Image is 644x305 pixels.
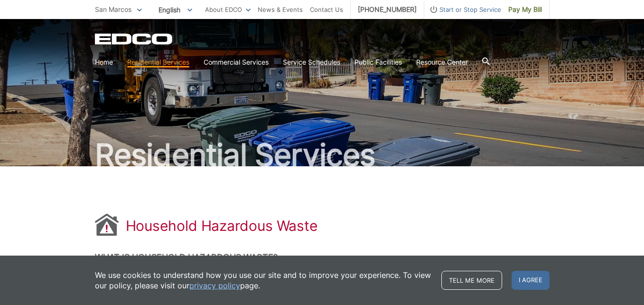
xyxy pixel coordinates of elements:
span: San Marcos [95,5,131,13]
a: Contact Us [310,4,343,15]
a: News & Events [258,4,303,15]
h2: Residential Services [95,140,550,170]
a: Tell me more [441,271,502,290]
span: English [151,2,199,18]
a: About EDCO [205,4,251,15]
a: Resource Center [416,57,468,67]
a: Public Facilities [355,57,402,67]
a: Service Schedules [283,57,340,67]
a: Residential Services [127,57,189,67]
a: Home [95,57,113,67]
a: Commercial Services [204,57,269,67]
p: We use cookies to understand how you use our site and to improve your experience. To view our pol... [95,270,432,291]
a: privacy policy [189,280,240,291]
span: Pay My Bill [508,4,542,15]
span: I agree [512,271,550,290]
h2: What is Household Hazardous Waste? [95,252,550,263]
h1: Household Hazardous Waste [126,217,318,234]
a: EDCD logo. Return to the homepage. [95,33,174,45]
